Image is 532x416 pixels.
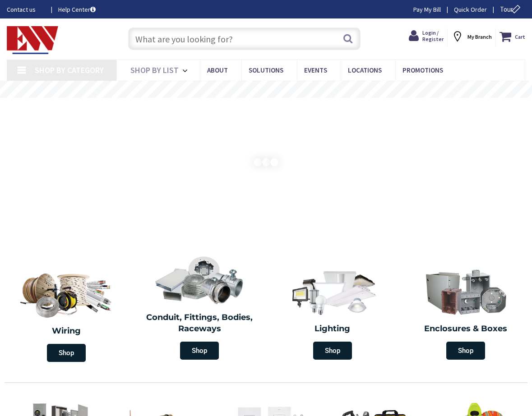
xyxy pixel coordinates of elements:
a: Login / Register [409,28,444,44]
a: Pay My Bill [413,5,441,14]
span: Solutions [249,66,283,74]
h2: Lighting [273,323,393,335]
a: Conduit, Fittings, Bodies, Raceways Shop [135,251,264,364]
a: Lighting Shop [268,263,397,364]
a: Cart [500,28,525,45]
a: Contact us [7,5,44,14]
span: Shop [313,342,352,360]
strong: My Branch [467,33,492,40]
div: My Branch [451,28,492,45]
a: Quick Order [454,5,487,14]
a: Help Center [58,5,96,14]
h2: Wiring [5,325,129,337]
input: What are you looking for? [128,27,360,50]
a: Enclosures & Boxes Shop [401,263,530,364]
span: Locations [348,66,382,74]
span: About [207,66,228,74]
span: Shop [47,344,86,362]
span: Promotions [402,66,443,74]
img: Electrical Wholesalers, Inc. [7,26,58,54]
span: Shop By Category [35,65,104,75]
span: Events [304,66,327,74]
span: Tour [500,5,523,14]
span: Shop [446,342,485,360]
h2: Enclosures & Boxes [406,323,525,335]
span: Login / Register [422,29,444,42]
strong: Cart [515,28,525,45]
span: Shop By List [130,65,179,75]
h2: Conduit, Fittings, Bodies, Raceways [140,312,259,335]
span: Shop [180,342,219,360]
